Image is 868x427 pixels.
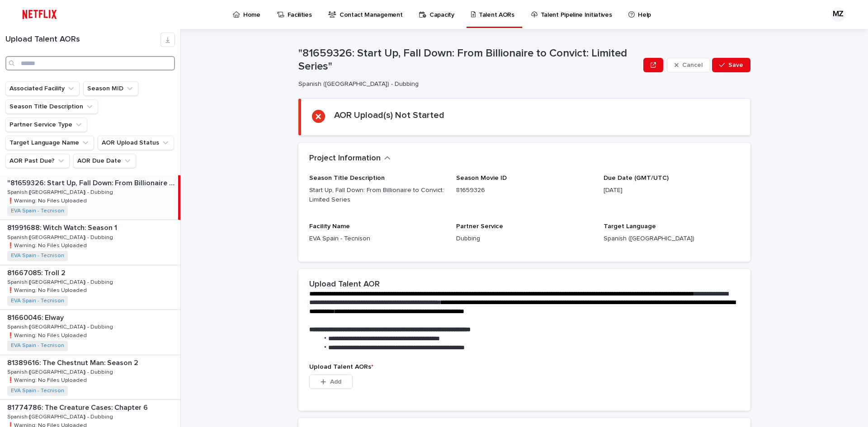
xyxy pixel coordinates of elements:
a: EVA Spain - Tecnison [11,343,64,349]
span: Upload Talent AORs [309,364,373,370]
p: 81389616: The Chestnut Man: Season 2 [7,357,140,367]
button: Season Title Description [5,99,98,114]
p: Spanish ([GEOGRAPHIC_DATA]) - Dubbing [298,80,636,88]
button: Associated Facility [5,81,80,96]
p: Spanish ([GEOGRAPHIC_DATA]) - Dubbing [7,233,115,241]
p: Start Up, Fall Down: From Billionaire to Convict: Limited Series [309,186,445,205]
p: 81991688: Witch Watch: Season 1 [7,222,119,232]
p: ❗️Warning: No Files Uploaded [7,375,89,384]
span: Due Date (GMT/UTC) [604,175,669,181]
p: [DATE] [604,186,740,195]
p: Spanish ([GEOGRAPHIC_DATA]) - Dubbing [7,322,115,330]
span: Target Language [604,223,656,230]
p: Spanish ([GEOGRAPHIC_DATA]) - Dubbing [7,412,115,420]
h2: AOR Upload(s) Not Started [334,110,444,121]
button: AOR Upload Status [98,136,174,150]
h2: Upload Talent AOR [309,280,380,290]
p: 81659326 [456,186,592,195]
p: Spanish ([GEOGRAPHIC_DATA]) [604,234,740,244]
a: EVA Spain - Tecnison [11,253,64,259]
p: 81660046: Elway [7,312,66,322]
p: ❗️Warning: No Files Uploaded [7,331,89,339]
p: 81774786: The Creature Cases: Chapter 6 [7,402,150,412]
p: 81667085: Troll 2 [7,267,67,277]
button: Season MID [83,81,138,96]
button: Project Information [309,154,391,164]
button: Partner Service Type [5,117,87,132]
h2: Project Information [309,154,381,164]
button: Cancel [667,58,710,72]
p: Spanish ([GEOGRAPHIC_DATA]) - Dubbing [7,367,115,375]
button: Add [309,375,353,389]
button: AOR Past Due? [5,154,70,168]
p: ❗️Warning: No Files Uploaded [7,196,89,204]
span: Cancel [682,62,703,68]
p: Dubbing [456,234,592,244]
span: Partner Service [456,223,503,230]
button: Target Language Name [5,136,94,150]
input: Search [5,56,175,70]
img: ifQbXi3ZQGMSEF7WDB7W [18,5,61,23]
span: Season Movie ID [456,175,507,181]
span: Save [728,62,743,68]
a: EVA Spain - Tecnison [11,298,64,304]
a: EVA Spain - Tecnison [11,208,64,214]
button: Save [712,58,750,72]
p: ❗️Warning: No Files Uploaded [7,286,89,294]
span: Facility Name [309,223,350,230]
div: MZ [831,7,845,22]
p: "81659326: Start Up, Fall Down: From Billionaire to Convict: Limited Series" [7,177,176,188]
a: EVA Spain - Tecnison [11,388,64,394]
p: Spanish ([GEOGRAPHIC_DATA]) - Dubbing [7,277,115,286]
p: ❗️Warning: No Files Uploaded [7,241,89,249]
h1: Upload Talent AORs [5,35,160,45]
button: AOR Due Date [73,154,136,168]
span: Add [330,379,341,385]
p: EVA Spain - Tecnison [309,234,445,244]
p: Spanish ([GEOGRAPHIC_DATA]) - Dubbing [7,188,115,196]
p: "81659326: Start Up, Fall Down: From Billionaire to Convict: Limited Series" [298,47,640,73]
span: Season Title Description [309,175,385,181]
